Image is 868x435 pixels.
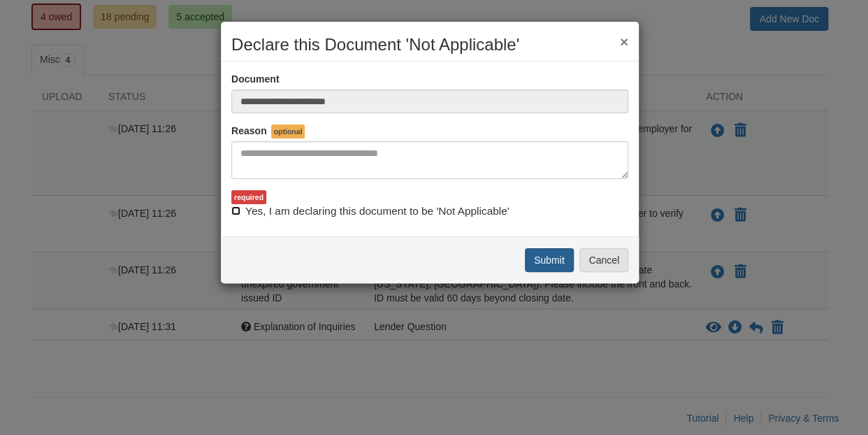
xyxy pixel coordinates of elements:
[231,206,240,215] input: Yes, I am declaring this document to be 'Not Applicable'
[525,248,574,272] button: Submit
[231,141,628,179] textarea: Reasons Why
[231,36,628,54] h2: Declare this Document 'Not Applicable'
[231,124,267,138] label: Reason
[620,34,628,49] button: ×
[271,124,305,138] span: optional
[231,204,509,219] label: Yes, I am declaring this document to be 'Not Applicable'
[579,248,628,272] button: Cancel
[231,190,266,204] div: required
[231,90,628,113] input: Doc Name
[231,72,279,86] label: Document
